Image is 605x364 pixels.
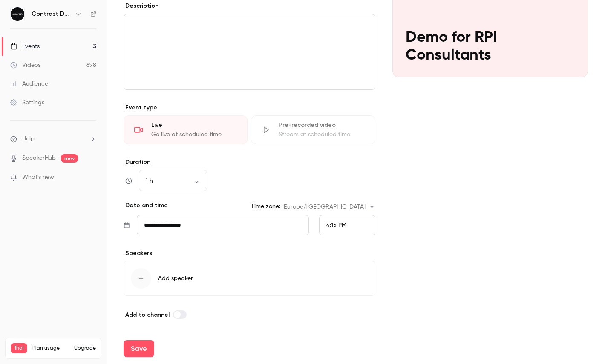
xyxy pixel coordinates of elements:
[279,130,364,139] div: Stream at scheduled time
[10,80,48,88] div: Audience
[74,345,96,352] button: Upgrade
[11,343,27,353] span: Trial
[22,173,54,182] span: What's new
[124,340,154,357] button: Save
[124,2,158,10] label: Description
[125,311,170,318] span: Add to channel
[11,7,24,21] img: Contrast Demos
[32,10,72,18] h6: Contrast Demos
[124,115,248,144] div: LiveGo live at scheduled time
[124,249,375,258] p: Speakers
[124,158,375,166] label: Duration
[61,154,78,163] span: new
[151,121,237,129] div: Live
[279,121,364,129] div: Pre-recorded video
[319,215,375,235] div: From
[10,61,40,69] div: Videos
[251,115,375,144] div: Pre-recorded videoStream at scheduled time
[124,261,375,296] button: Add speaker
[124,14,375,90] section: description
[10,98,44,107] div: Settings
[151,130,237,139] div: Go live at scheduled time
[124,14,375,89] div: editor
[158,274,193,283] span: Add speaker
[124,201,168,210] p: Date and time
[32,345,69,352] span: Plan usage
[139,177,207,185] div: 1 h
[251,202,280,211] label: Time zone:
[22,154,56,163] a: SpeakerHub
[284,203,375,211] div: Europe/[GEOGRAPHIC_DATA]
[326,222,346,228] span: 4:15 PM
[10,135,96,143] li: help-dropdown-opener
[10,42,40,51] div: Events
[124,103,375,112] p: Event type
[22,135,35,143] span: Help
[137,215,309,235] input: Tue, Feb 17, 2026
